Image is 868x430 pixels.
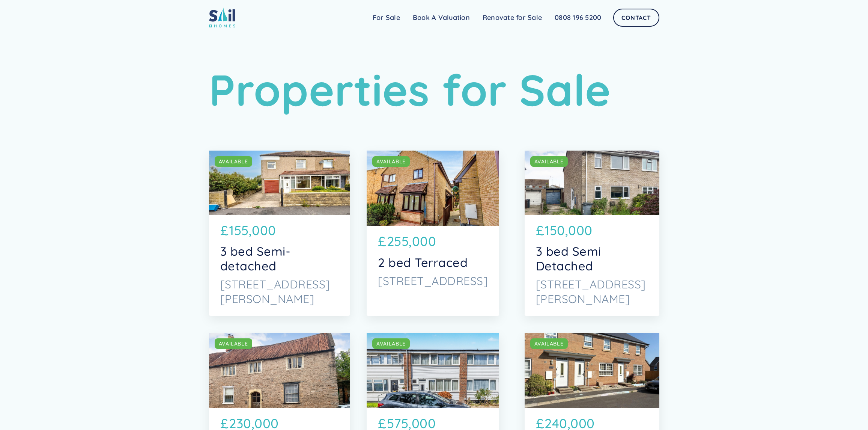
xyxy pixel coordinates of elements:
div: AVAILABLE [534,340,564,347]
a: Renovate for Sale [476,10,548,25]
a: Book A Valuation [406,10,476,25]
p: £ [220,220,229,240]
p: £ [378,231,386,251]
p: [STREET_ADDRESS] [378,274,488,288]
div: AVAILABLE [219,340,248,347]
p: 155,000 [229,220,276,240]
div: AVAILABLE [376,340,406,347]
div: AVAILABLE [219,158,248,165]
a: Contact [613,9,659,27]
a: AVAILABLE£155,0003 bed Semi-detached[STREET_ADDRESS][PERSON_NAME] [209,151,350,316]
p: 255,000 [387,231,436,251]
p: [STREET_ADDRESS][PERSON_NAME] [536,277,648,306]
h1: Properties for Sale [209,64,659,116]
p: £ [536,220,544,240]
img: sail home logo colored [209,8,235,27]
div: AVAILABLE [534,158,564,165]
a: For Sale [366,10,406,25]
p: [STREET_ADDRESS][PERSON_NAME] [220,277,339,306]
p: 3 bed Semi-detached [220,244,339,273]
p: 3 bed Semi Detached [536,244,648,273]
a: AVAILABLE£150,0003 bed Semi Detached[STREET_ADDRESS][PERSON_NAME] [525,151,660,316]
a: AVAILABLE£255,0002 bed Terraced[STREET_ADDRESS] [367,151,499,316]
p: 150,000 [545,220,593,240]
a: 0808 196 5200 [548,10,608,25]
div: AVAILABLE [376,158,406,165]
p: 2 bed Terraced [378,255,488,270]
